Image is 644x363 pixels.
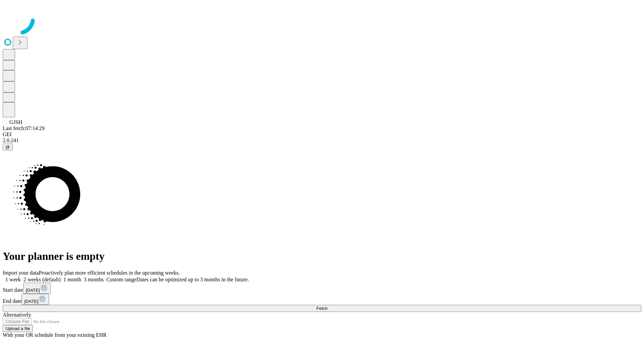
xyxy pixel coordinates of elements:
[5,145,10,150] span: @
[39,270,180,276] span: Proactively plan more efficient schedules in the upcoming weeks.
[3,125,45,131] span: Last fetch: 07:14:29
[3,137,641,144] div: 2.0.241
[5,277,21,282] span: 1 week
[9,119,22,125] span: GJSH
[316,306,327,311] span: Fetch
[3,270,39,276] span: Import your data
[24,299,38,304] span: [DATE]
[3,283,641,294] div: Start date
[137,277,249,282] span: Dates can be optimized up to 3 months in the future.
[3,250,641,263] h1: Your planner is empty
[23,283,51,294] button: [DATE]
[3,294,641,305] div: End date
[26,288,40,293] span: [DATE]
[3,332,107,338] span: With your OR schedule from your existing EHR
[3,325,33,332] button: Upload a file
[3,312,31,318] span: Alternatively
[84,277,104,282] span: 3 months
[23,277,61,282] span: 2 weeks (default)
[63,277,81,282] span: 1 month
[3,305,641,312] button: Fetch
[21,294,49,305] button: [DATE]
[106,277,136,282] span: Custom range
[3,144,13,151] button: @
[3,131,641,137] div: GEI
